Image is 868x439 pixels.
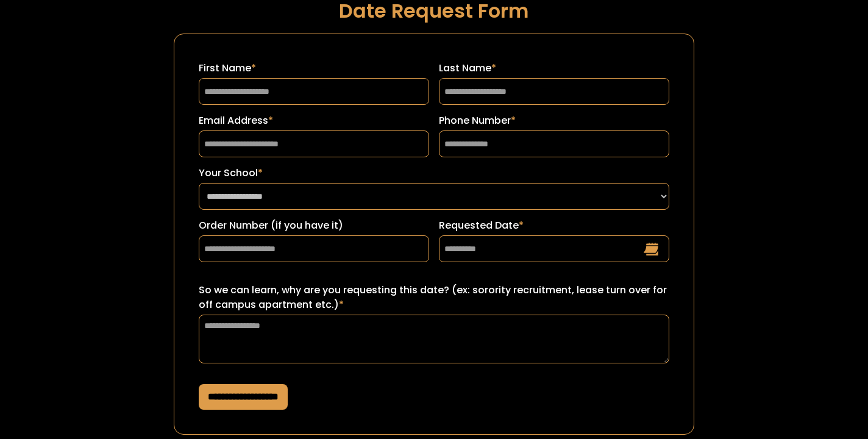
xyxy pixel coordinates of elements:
[439,61,669,76] label: Last Name
[199,166,669,180] label: Your School
[439,218,669,233] label: Requested Date
[199,218,429,233] label: Order Number (if you have it)
[174,34,694,435] form: Request a Date Form
[199,61,429,76] label: First Name
[199,113,429,128] label: Email Address
[199,283,669,312] label: So we can learn, why are you requesting this date? (ex: sorority recruitment, lease turn over for...
[439,113,669,128] label: Phone Number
